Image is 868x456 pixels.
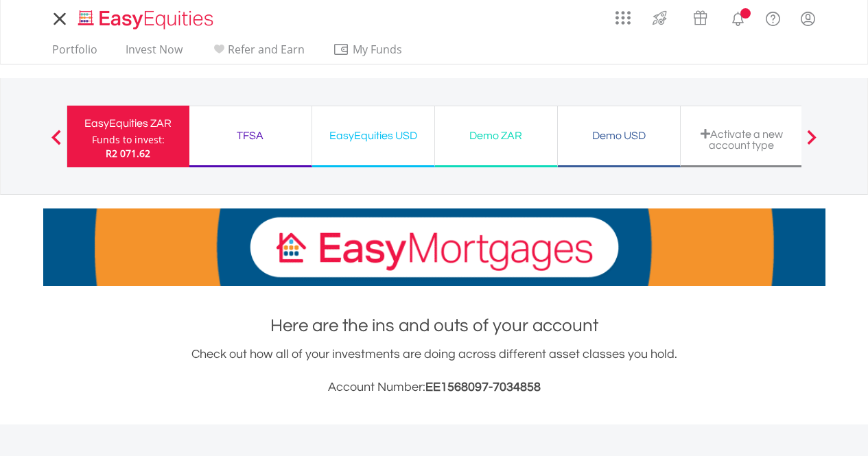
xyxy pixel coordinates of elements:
h3: Account Number: [43,378,825,397]
a: AppsGrid [607,3,640,25]
a: Vouchers [680,3,720,29]
span: Refer and Earn [228,42,305,57]
span: R2 071.62 [106,147,150,160]
div: EasyEquities USD [320,126,426,145]
div: Check out how all of your investments are doing across different asset classes you hold. [43,345,825,397]
img: vouchers-v2.svg [689,7,712,29]
img: grid-menu-icon.svg [615,10,631,25]
img: EasyEquities_Logo.png [75,8,219,31]
a: Home page [73,3,219,31]
div: TFSA [198,126,303,145]
div: Funds to invest: [92,133,165,147]
div: Activate a new account type [689,128,795,151]
img: EasyMortage Promotion Banner [43,208,825,286]
a: My Profile [790,3,825,34]
div: EasyEquities ZAR [75,114,181,133]
a: FAQ's and Support [755,3,790,31]
a: Notifications [720,3,755,31]
div: Demo USD [566,126,672,145]
h1: Here are the ins and outs of your account [43,313,825,338]
a: Invest Now [120,43,188,64]
a: Refer and Earn [205,43,310,64]
span: My Funds [333,40,423,58]
a: Portfolio [47,43,103,64]
span: EE1568097-7034858 [425,381,541,394]
img: thrive-v2.svg [648,7,671,29]
div: Demo ZAR [443,126,549,145]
